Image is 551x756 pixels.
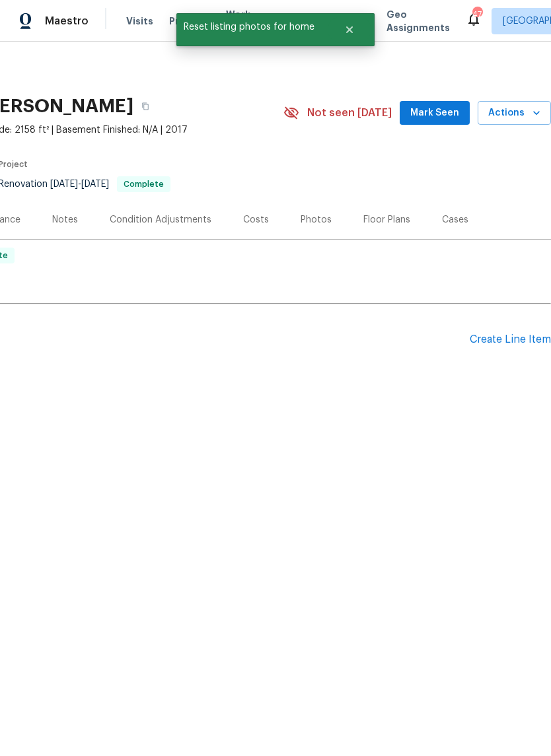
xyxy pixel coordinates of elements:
[52,213,78,226] div: Notes
[328,17,371,43] button: Close
[363,213,410,226] div: Floor Plans
[81,180,109,189] span: [DATE]
[307,106,392,120] span: Not seen [DATE]
[176,13,328,41] span: Reset listing photos for home
[118,180,169,188] span: Complete
[442,213,468,226] div: Cases
[126,15,153,28] span: Visits
[400,101,470,125] button: Mark Seen
[470,333,551,346] div: Create Line Item
[45,15,89,28] span: Maestro
[110,213,211,226] div: Condition Adjustments
[478,101,551,125] button: Actions
[169,15,210,28] span: Projects
[472,8,482,21] div: 47
[133,94,157,118] button: Copy Address
[301,213,332,226] div: Photos
[386,8,450,34] span: Geo Assignments
[50,180,109,189] span: -
[243,213,269,226] div: Costs
[410,105,459,121] span: Mark Seen
[488,105,540,121] span: Actions
[50,180,78,189] span: [DATE]
[226,8,260,34] span: Work Orders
